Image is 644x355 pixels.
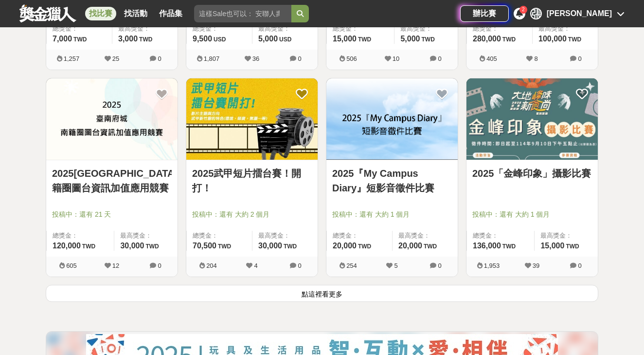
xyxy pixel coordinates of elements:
span: 8 [534,55,537,62]
span: 總獎金： [473,231,528,241]
span: 投稿中：還有 大約 1 個月 [472,209,592,220]
span: 最高獎金： [398,231,452,241]
img: Cover Image [466,78,598,160]
span: 總獎金： [333,231,386,241]
span: 0 [578,55,581,62]
span: 5 [394,262,397,269]
a: 辦比賽 [460,5,509,22]
span: 總獎金： [473,24,526,34]
span: 最高獎金： [258,24,312,34]
span: 0 [438,55,441,62]
span: 投稿中：還有 21 天 [52,209,172,220]
span: 20,000 [333,242,357,250]
span: 15,000 [540,242,564,250]
span: 投稿中：還有 大約 2 個月 [192,209,312,220]
span: 9,500 [193,35,212,43]
span: 最高獎金： [118,24,172,34]
a: 找比賽 [85,7,116,20]
span: TWD [568,36,581,43]
span: 280,000 [473,35,501,43]
span: TWD [422,36,435,43]
span: TWD [358,36,371,43]
span: TWD [145,243,159,250]
a: 2025武甲短片擂台賽！開打！ [192,166,312,195]
span: 7,000 [53,35,72,43]
img: Cover Image [186,78,318,160]
span: 總獎金： [53,231,108,241]
span: USD [214,36,226,43]
img: Cover Image [46,78,178,160]
span: 12 [112,262,119,269]
span: TWD [218,243,231,250]
span: 0 [158,262,161,269]
span: 投稿中：還有 大約 1 個月 [332,209,452,220]
span: 1,807 [204,55,220,62]
span: 20,000 [398,242,422,250]
span: TWD [358,243,371,250]
span: 0 [578,262,581,269]
span: 總獎金： [193,231,246,241]
span: 5,000 [400,35,420,43]
div: [PERSON_NAME] [547,8,612,19]
span: 70,500 [193,242,216,250]
span: 254 [346,262,357,269]
a: 2025「金峰印象」攝影比賽 [472,166,592,181]
span: 10 [393,55,399,62]
span: 204 [206,262,217,269]
a: Cover Image [186,78,318,160]
span: 30,000 [120,242,144,250]
span: 405 [486,55,497,62]
span: 15,000 [333,35,357,43]
span: 總獎金： [333,24,388,34]
span: 0 [438,262,441,269]
span: 最高獎金： [400,24,452,34]
span: TWD [73,36,87,43]
span: 39 [533,262,539,269]
span: 最高獎金： [538,24,592,34]
span: 100,000 [538,35,567,43]
span: TWD [502,243,516,250]
span: 1,257 [64,55,80,62]
span: 總獎金： [193,24,246,34]
span: 3,000 [118,35,138,43]
span: 總獎金： [53,24,106,34]
span: TWD [424,243,437,250]
span: TWD [566,243,579,250]
span: 1,953 [484,262,500,269]
span: 605 [66,262,77,269]
span: 120,000 [53,242,81,250]
img: Cover Image [326,78,458,160]
a: Cover Image [466,78,598,160]
a: 作品集 [155,7,186,20]
span: 36 [252,55,259,62]
span: USD [279,36,291,43]
a: 2025『My Campus Diary』短影音徵件比賽 [332,166,452,195]
a: Cover Image [326,78,458,160]
span: 30,000 [258,242,282,250]
a: Cover Image [46,78,178,160]
button: 點這裡看更多 [46,285,598,302]
span: 25 [112,55,119,62]
span: TWD [139,36,152,43]
span: 4 [254,262,257,269]
span: 506 [346,55,357,62]
span: 0 [298,262,301,269]
span: 0 [158,55,161,62]
a: 找活動 [120,7,151,20]
span: 最高獎金： [120,231,172,241]
span: TWD [502,36,516,43]
span: 5,000 [258,35,278,43]
div: 張 [530,8,542,19]
span: 2 [522,7,525,12]
span: TWD [284,243,297,250]
input: 這樣Sale也可以： 安聯人壽創意銷售法募集 [194,5,291,22]
span: TWD [82,243,95,250]
span: 最高獎金： [258,231,312,241]
span: 最高獎金： [540,231,592,241]
span: 0 [298,55,301,62]
span: 136,000 [473,242,501,250]
a: 2025[GEOGRAPHIC_DATA]籍圈圖台資訊加值應用競賽 [52,166,172,195]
